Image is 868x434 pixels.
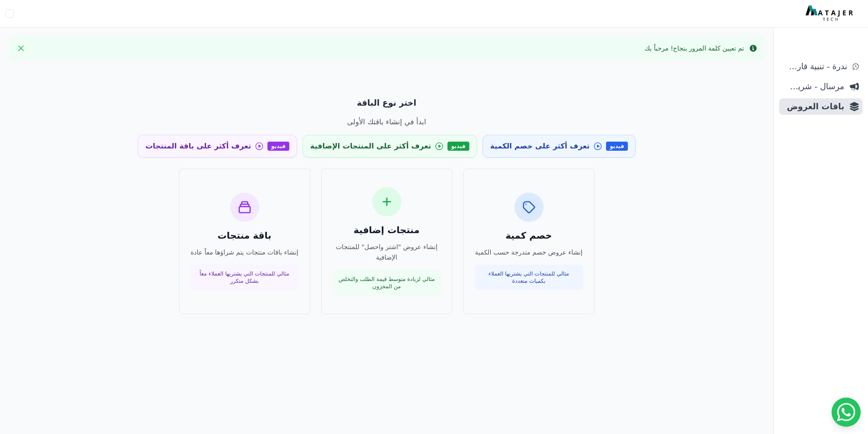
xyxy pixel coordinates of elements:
p: إنشاء عروض خصم متدرجة حسب الكمية [475,247,583,258]
span: باقات العروض [783,100,844,113]
span: ندرة - تنبية قارب علي النفاذ [783,60,847,73]
a: فيديو تعرف أكثر على باقة المنتجات [138,135,297,158]
h3: باقة منتجات [190,229,299,242]
a: فيديو تعرف أكثر على خصم الكمية [483,135,636,158]
h3: خصم كمية [475,229,583,242]
p: مثالي للمنتجات التي يشتريها العملاء معاً بشكل متكرر [196,270,293,285]
h3: منتجات إضافية [333,224,441,236]
span: فيديو [267,142,289,151]
p: إنشاء باقات منتجات يتم شراؤها معاً عادة [190,247,299,258]
span: تعرف أكثر على باقة المنتجات [145,141,251,152]
p: مثالي لزيادة متوسط قيمة الطلب والتخلص من المخزون [338,276,436,290]
button: Close [14,41,28,56]
span: تعرف أكثر على خصم الكمية [490,141,590,152]
a: فيديو تعرف أكثر على المنتجات الإضافية [303,135,477,158]
p: اختر نوع الباقة [84,97,689,109]
div: تم تعيين كلمة المرور بنجاح! مرحباً بك [645,44,744,53]
p: مثالي للمنتجات التي يشتريها العملاء بكميات متعددة [480,270,578,285]
span: فيديو [606,142,628,151]
p: إنشاء عروض "اشتر واحصل" للمنتجات الإضافية [333,242,441,263]
p: ابدأ في إنشاء باقتك الأولى [84,117,689,128]
span: فيديو [447,142,469,151]
img: MatajerTech Logo [806,5,855,22]
span: تعرف أكثر على المنتجات الإضافية [310,141,431,152]
span: مرسال - شريط دعاية [783,80,844,93]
